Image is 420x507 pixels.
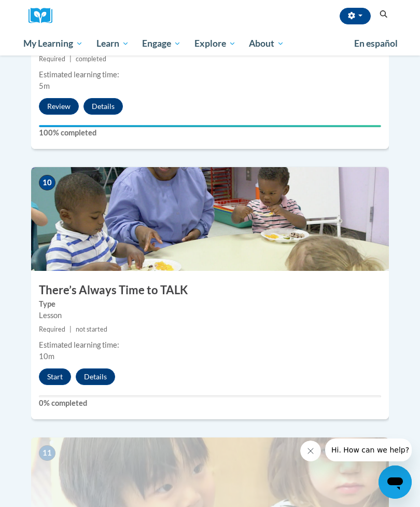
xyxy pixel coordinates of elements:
a: En español [347,33,404,54]
button: Review [39,98,79,115]
iframe: Message from company [325,439,412,461]
button: Start [39,368,71,385]
span: Learn [96,37,129,50]
span: 11 [39,445,55,461]
a: Explore [188,32,243,56]
span: | [69,55,72,63]
button: Account Settings [340,8,371,24]
span: About [249,37,284,50]
span: My Learning [23,37,83,50]
span: | [69,325,72,333]
span: Required [39,325,65,333]
label: 0% completed [39,398,381,409]
span: 10m [39,352,54,361]
a: My Learning [17,32,90,56]
a: Cox Campus [29,8,60,24]
label: Type [39,298,381,310]
img: Logo brand [29,8,60,24]
div: Lesson [39,310,381,321]
label: 100% completed [39,127,381,139]
iframe: Close message [300,441,321,461]
span: Explore [194,37,236,50]
img: Course Image [31,167,389,271]
span: completed [76,55,106,63]
span: Required [39,55,65,63]
a: About [243,32,291,56]
div: Estimated learning time: [39,69,381,80]
div: Your progress [39,125,381,127]
a: Engage [135,32,188,56]
div: Estimated learning time: [39,339,381,351]
h3: There’s Always Time to TALK [31,282,389,298]
iframe: Button to launch messaging window [379,465,412,499]
button: Details [76,368,115,385]
a: Learn [90,32,136,56]
span: En español [354,38,398,49]
button: Details [83,98,123,115]
span: Engage [142,37,181,50]
span: 10 [39,175,55,190]
span: 5m [39,81,50,90]
button: Search [376,8,391,21]
span: not started [76,325,107,333]
div: Main menu [16,32,404,56]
